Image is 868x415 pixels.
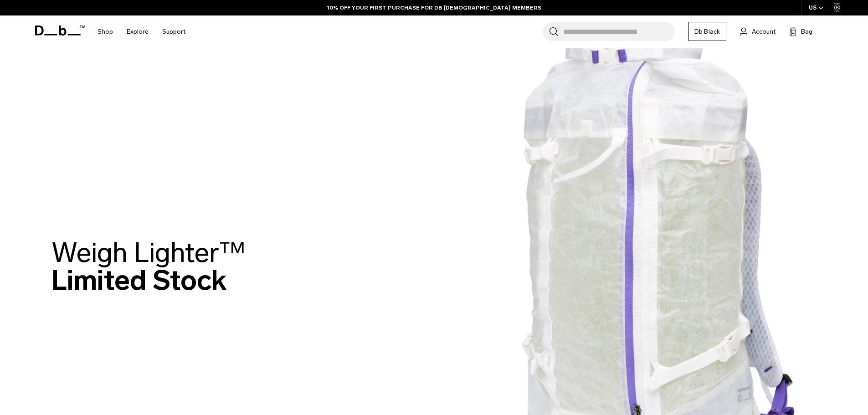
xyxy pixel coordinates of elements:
[801,27,812,36] span: Bag
[752,27,776,36] span: Account
[91,15,192,48] nav: Main Navigation
[98,15,113,48] a: Shop
[51,236,246,269] span: Weigh Lighter™
[127,15,149,48] a: Explore
[327,4,541,12] a: 10% OFF YOUR FIRST PURCHASE FOR DB [DEMOGRAPHIC_DATA] MEMBERS
[51,239,246,294] h2: Limited Stock
[162,15,185,48] a: Support
[688,22,726,41] a: Db Black
[789,26,812,37] button: Bag
[740,26,776,37] a: Account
